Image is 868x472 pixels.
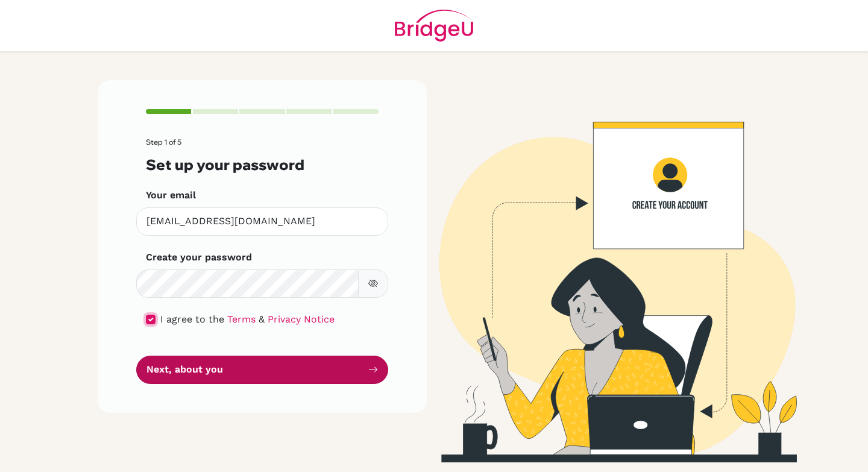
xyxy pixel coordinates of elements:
[146,188,196,203] label: Your email
[268,313,335,325] a: Privacy Notice
[259,313,265,325] span: &
[136,356,388,384] button: Next, about you
[146,156,379,174] h3: Set up your password
[227,313,256,325] a: Terms
[136,207,388,236] input: Insert your email*
[146,137,181,146] span: Step 1 of 5
[146,250,252,265] label: Create your password
[160,313,224,325] span: I agree to the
